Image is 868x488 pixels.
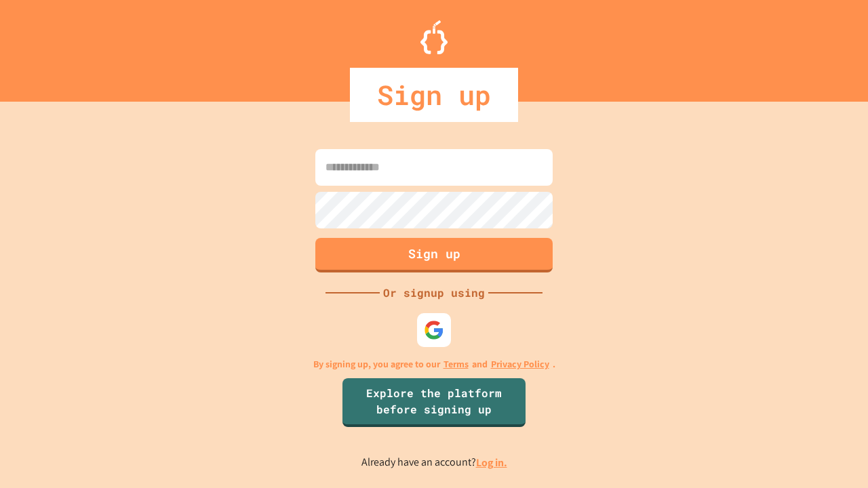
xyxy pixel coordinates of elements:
[313,357,555,371] p: By signing up, you agree to our and .
[476,455,507,470] a: Log in.
[420,20,448,54] img: Logo.svg
[424,320,444,340] img: google-icon.svg
[443,357,469,371] a: Terms
[342,378,526,427] a: Explore the platform before signing up
[491,357,549,371] a: Privacy Policy
[361,454,507,471] p: Already have an account?
[315,238,553,272] button: Sign up
[350,68,518,122] div: Sign up
[380,285,488,301] div: Or signup using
